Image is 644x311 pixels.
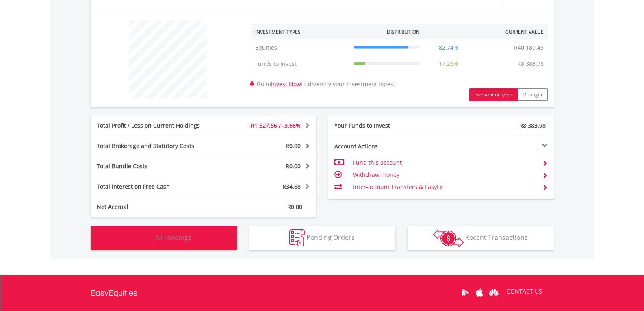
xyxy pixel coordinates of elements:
[91,142,222,150] div: Total Brokerage and Statutory Costs
[251,56,350,72] td: Funds to Invest
[251,39,350,56] td: Equities
[286,142,301,150] span: R0.00
[91,122,222,130] div: Total Profit / Loss on Current Holdings
[91,183,222,191] div: Total Interest on Free Cash
[91,203,222,211] div: Net Accrual
[458,280,473,305] a: Google Play
[353,157,536,169] td: Fund this account
[487,280,501,305] a: Huawei
[91,162,222,170] div: Total Bundle Costs
[424,39,473,56] td: 82.74%
[287,203,302,211] span: R0.00
[353,181,536,193] td: Inter-account Transfers & EasyFx
[271,80,301,88] a: Invest Now
[408,226,554,250] button: Recent Transactions
[501,280,548,303] a: CONTACT US
[465,233,528,242] span: Recent Transactions
[424,56,473,72] td: 17.26%
[251,24,350,39] th: Investment Types
[155,233,191,242] span: All Holdings
[473,24,548,39] th: Current Value
[517,88,548,101] button: Manager
[245,16,554,101] div: Go to to diversify your investment types.
[286,162,301,170] span: R0.00
[328,142,441,150] div: Account Actions
[473,280,487,305] a: Apple
[289,229,305,247] img: pending_instructions-wht.png
[328,122,441,130] div: Your Funds to Invest
[433,229,464,247] img: transactions-zar-wht.png
[306,233,355,242] span: Pending Orders
[282,183,301,190] span: R34.68
[387,28,420,35] div: Distribution
[136,229,154,247] img: holdings-wht.png
[249,226,395,250] button: Pending Orders
[469,88,518,101] button: Investment types
[91,226,237,250] button: All Holdings
[249,122,301,129] span: -R1 527.56 / -3.66%
[519,122,546,129] span: R8 383.98
[353,169,536,181] td: Withdraw money
[510,39,548,56] td: R40 180.43
[513,56,548,72] td: R8 383.98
